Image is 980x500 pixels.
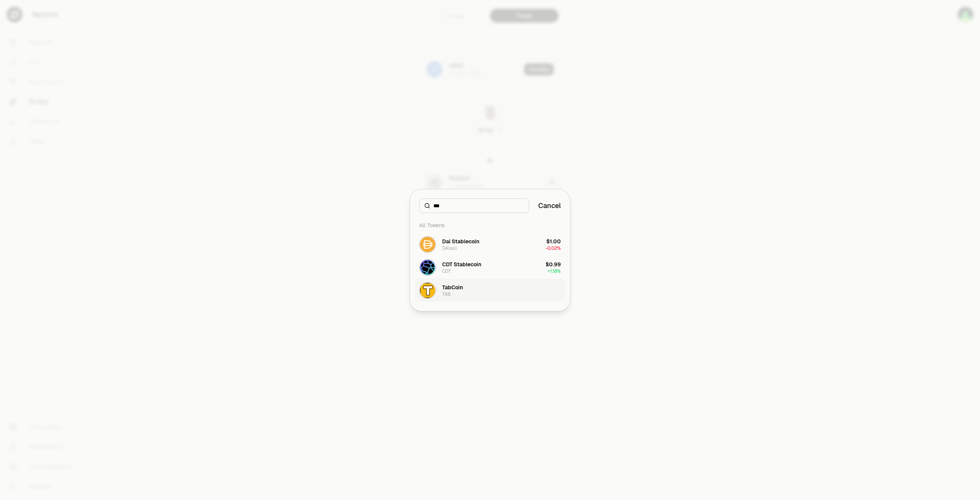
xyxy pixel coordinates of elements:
[546,245,561,251] span: -0.02%
[415,233,565,256] button: DAI.axl LogoDai StablecoinDAI.axl$1.00-0.02%
[415,218,565,233] div: All Tokens
[546,238,561,245] div: $1.00
[415,279,565,302] button: TAB LogoTabCoinTAB
[442,291,451,297] div: TAB
[547,268,561,274] span: + 1.18%
[442,284,463,291] div: TabCoin
[420,237,435,252] img: DAI.axl Logo
[442,268,451,274] div: CDT
[546,261,561,268] div: $0.99
[415,256,565,279] button: CDT LogoCDT StablecoinCDT$0.99+1.18%
[442,245,457,251] div: DAI.axl
[420,283,435,298] img: TAB Logo
[442,238,479,245] div: Dai Stablecoin
[538,200,561,211] button: Cancel
[420,260,435,275] img: CDT Logo
[442,261,481,268] div: CDT Stablecoin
